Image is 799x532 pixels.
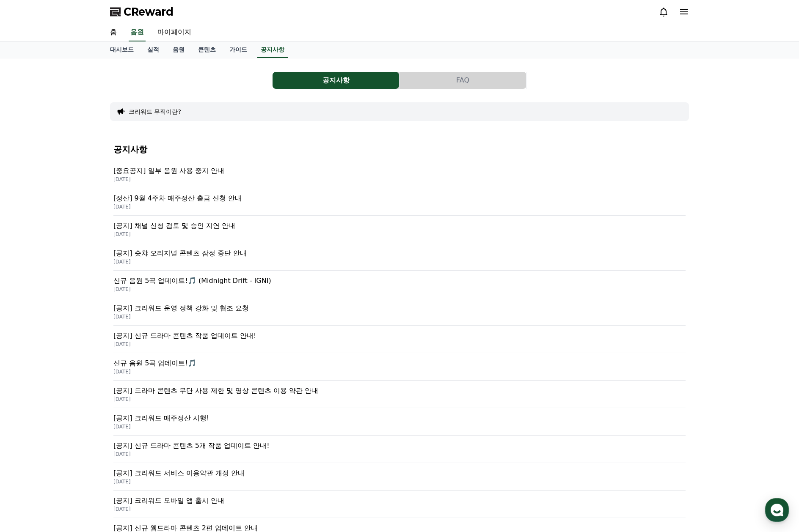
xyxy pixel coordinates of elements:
a: 콘텐츠 [191,42,223,58]
a: [공지] 신규 드라마 콘텐츠 작품 업데이트 안내! [DATE] [113,326,686,353]
p: [DATE] [113,368,686,375]
p: 신규 음원 5곡 업데이트!🎵 (Midnight Drift - IGNI) [113,276,686,286]
a: 마이페이지 [151,24,198,41]
p: [DATE] [113,258,686,265]
a: FAQ [399,72,526,89]
a: [공지] 채널 신청 검토 및 승인 지연 안내 [DATE] [113,216,686,243]
p: [공지] 크리워드 서비스 이용약관 개정 안내 [113,468,686,478]
button: 공지사항 [273,72,399,89]
a: 음원 [166,42,191,58]
p: [공지] 신규 드라마 콘텐츠 5개 작품 업데이트 안내! [113,441,686,451]
p: [DATE] [113,203,686,210]
p: [DATE] [113,478,686,485]
a: 신규 음원 5곡 업데이트!🎵 [DATE] [113,353,686,381]
a: CReward [110,5,174,19]
a: [공지] 크리워드 운영 정책 강화 및 협조 요청 [DATE] [113,298,686,326]
p: [DATE] [113,313,686,320]
a: [정산] 9월 4주차 매주정산 출금 신청 안내 [DATE] [113,188,686,216]
a: 실적 [141,42,166,58]
p: [DATE] [113,396,686,403]
p: [DATE] [113,423,686,430]
p: [공지] 크리워드 운영 정책 강화 및 협조 요청 [113,303,686,313]
a: [공지] 크리워드 서비스 이용약관 개정 안내 [DATE] [113,463,686,491]
p: [DATE] [113,341,686,348]
p: [공지] 채널 신청 검토 및 승인 지연 안내 [113,221,686,231]
span: 대화 [77,281,88,288]
a: [공지] 드라마 콘텐츠 무단 사용 제한 및 영상 콘텐츠 이용 약관 안내 [DATE] [113,381,686,408]
p: [정산] 9월 4주차 매주정산 출금 신청 안내 [113,193,686,203]
span: CReward [124,5,174,19]
button: FAQ [399,72,526,89]
p: 신규 음원 5곡 업데이트!🎵 [113,358,686,368]
p: [공지] 크리워드 모바일 앱 출시 안내 [113,496,686,506]
p: [공지] 크리워드 매주정산 시행! [113,413,686,423]
p: [중요공지] 일부 음원 사용 중지 안내 [113,166,686,176]
a: 홈 [103,24,124,41]
p: [공지] 숏챠 오리지널 콘텐츠 잠정 중단 안내 [113,248,686,258]
a: [공지] 크리워드 모바일 앱 출시 안내 [DATE] [113,491,686,518]
p: [DATE] [113,451,686,458]
a: [공지] 신규 드라마 콘텐츠 5개 작품 업데이트 안내! [DATE] [113,436,686,463]
a: [공지] 크리워드 매주정산 시행! [DATE] [113,408,686,436]
a: 신규 음원 5곡 업데이트!🎵 (Midnight Drift - IGNI) [DATE] [113,271,686,298]
p: [DATE] [113,506,686,513]
a: 설정 [109,268,163,289]
a: 대시보드 [103,42,141,58]
a: 홈 [3,268,56,289]
p: [공지] 드라마 콘텐츠 무단 사용 제한 및 영상 콘텐츠 이용 약관 안내 [113,386,686,396]
span: 설정 [131,281,141,288]
p: [DATE] [113,176,686,183]
a: 대화 [56,268,109,289]
a: [중요공지] 일부 음원 사용 중지 안내 [DATE] [113,161,686,188]
span: 홈 [27,281,32,288]
p: [DATE] [113,286,686,293]
h4: 공지사항 [113,145,686,154]
a: 음원 [129,24,146,41]
p: [공지] 신규 드라마 콘텐츠 작품 업데이트 안내! [113,331,686,341]
button: 크리워드 뮤직이란? [129,107,181,116]
p: [DATE] [113,231,686,238]
a: [공지] 숏챠 오리지널 콘텐츠 잠정 중단 안내 [DATE] [113,243,686,271]
a: 공지사항 [257,42,288,58]
a: 가이드 [223,42,254,58]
